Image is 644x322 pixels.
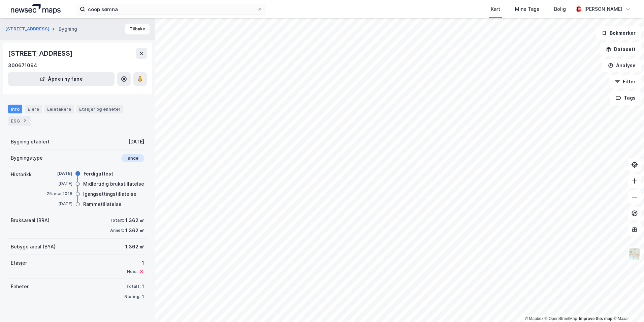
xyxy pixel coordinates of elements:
[491,5,500,13] div: Kart
[11,216,50,224] div: Bruksareal (BRA)
[85,4,257,14] input: Søk på adresse, matrikkel, gårdeiere, leietakere eller personer
[125,226,144,235] div: 1 362 ㎡
[11,243,56,251] div: Bebygd areal (BYA)
[11,283,29,291] div: Enheter
[610,91,641,105] button: Tags
[83,200,122,208] div: Rammetillatelse
[584,5,622,13] div: [PERSON_NAME]
[8,48,74,59] div: [STREET_ADDRESS]
[609,75,641,88] button: Filter
[515,5,539,13] div: Mine Tags
[83,180,144,188] div: Midlertidig brukstillatelse
[126,284,140,289] div: Totalt:
[600,43,641,56] button: Datasett
[128,138,144,146] div: [DATE]
[579,316,612,321] a: Improve this map
[44,105,74,113] div: Leietakere
[11,259,27,267] div: Etasjer
[11,138,50,146] div: Bygning etablert
[125,24,150,34] button: Tilbake
[79,106,121,112] div: Etasjer og enheter
[127,259,144,267] div: 1
[45,170,72,177] div: [DATE]
[525,316,543,321] a: Mapbox
[8,61,37,70] div: 300671094
[110,228,124,233] div: Annet:
[45,191,72,197] div: 25. mai 2018
[11,4,61,14] img: logo.a4113a55bc3d86da70a041830d287a7e.svg
[610,290,644,322] div: Kontrollprogram for chat
[11,170,32,179] div: Historikk
[628,247,641,260] img: Z
[596,26,641,40] button: Bokmerker
[45,181,72,187] div: [DATE]
[25,105,42,113] div: Eiere
[554,5,566,13] div: Bolig
[59,25,77,33] div: Bygning
[125,243,144,251] div: 1 362 ㎡
[21,117,28,124] div: 2
[5,26,51,32] button: [STREET_ADDRESS]
[8,72,115,86] button: Åpne i ny fane
[124,294,140,299] div: Næring:
[110,218,124,223] div: Totalt:
[83,190,136,198] div: Igangsettingstillatelse
[602,59,641,72] button: Analyse
[127,269,137,274] div: Heis:
[142,283,144,291] div: 1
[8,105,22,113] div: Info
[8,116,31,126] div: ESG
[84,170,113,178] div: Ferdigattest
[610,290,644,322] iframe: Chat Widget
[545,316,577,321] a: OpenStreetMap
[125,216,144,224] div: 1 362 ㎡
[45,201,72,207] div: [DATE]
[11,154,43,162] div: Bygningstype
[142,293,144,301] div: 1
